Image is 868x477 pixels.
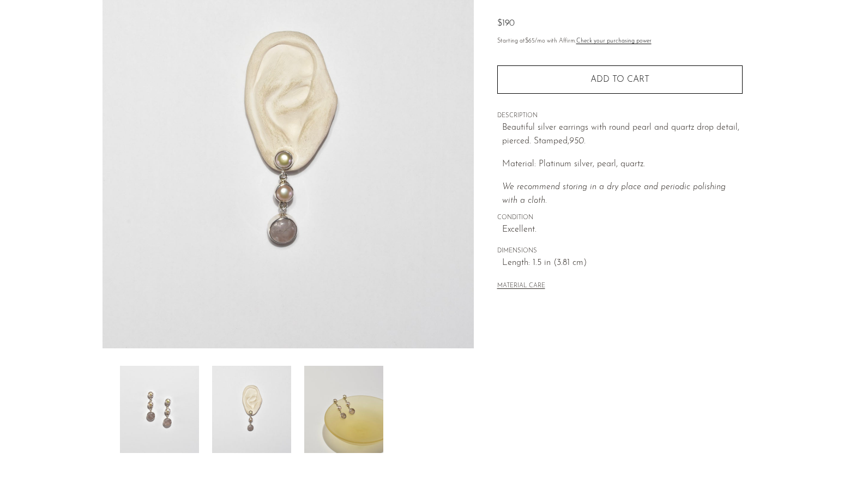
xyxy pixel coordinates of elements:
span: Excellent. [502,223,743,237]
span: Add to cart [590,75,649,84]
span: CONDITION [497,213,743,223]
p: Starting at /mo with Affirm. [497,37,743,46]
span: DESCRIPTION [497,111,743,121]
span: $190 [497,19,515,28]
button: Add to cart [497,65,743,94]
img: Pearl Quartz Drop Earrings [304,366,383,453]
span: Length: 1.5 in (3.81 cm) [502,256,743,270]
img: Pearl Quartz Drop Earrings [212,366,291,453]
span: DIMENSIONS [497,246,743,256]
img: Pearl Quartz Drop Earrings [120,366,199,453]
em: 950. [569,137,586,146]
a: Check your purchasing power - Learn more about Affirm Financing (opens in modal) [576,38,652,44]
button: MATERIAL CARE [497,282,545,291]
p: Material: Platinum silver, pearl, quartz. [502,158,743,172]
i: We recommend storing in a dry place and periodic polishing with a cloth. [502,183,726,206]
p: Beautiful silver earrings with round pearl and quartz drop detail, pierced. Stamped, [502,121,743,149]
span: $65 [525,38,535,44]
